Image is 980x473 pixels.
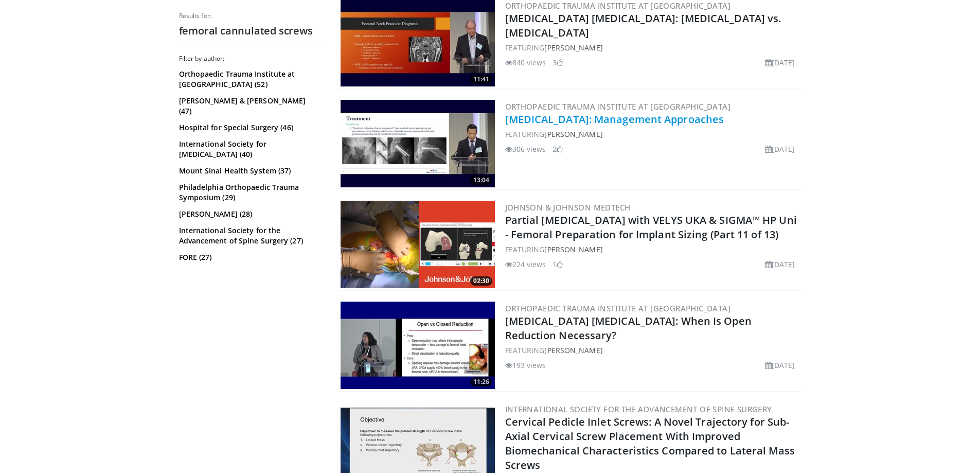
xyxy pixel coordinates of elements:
span: 13:04 [470,176,492,185]
a: FORE (27) [179,252,320,262]
a: 02:30 [341,201,495,288]
div: FEATURING [505,42,799,53]
li: [DATE] [765,360,795,371]
a: Cervical Pedicle Inlet Screws: A Novel Trajectory for Sub-Axial Cervical Screw Placement With Imp... [505,415,795,472]
a: [PERSON_NAME] [544,43,602,52]
div: FEATURING [505,345,799,356]
li: [DATE] [765,259,795,270]
a: [MEDICAL_DATA] [MEDICAL_DATA]: [MEDICAL_DATA] vs. [MEDICAL_DATA] [505,11,781,40]
a: Mount Sinai Health System (37) [179,166,320,176]
a: Orthopaedic Trauma Institute at [GEOGRAPHIC_DATA] [505,1,731,11]
li: 193 views [505,360,546,371]
h2: femoral cannulated screws [179,24,323,38]
li: 224 views [505,259,546,270]
span: 11:41 [470,75,492,84]
li: [DATE] [765,144,795,154]
a: [PERSON_NAME] (28) [179,209,320,219]
div: FEATURING [505,244,799,255]
span: 11:26 [470,377,492,387]
a: Orthopaedic Trauma Institute at [GEOGRAPHIC_DATA] [505,303,731,313]
a: [PERSON_NAME] [544,129,602,139]
a: Philadelphia Orthopaedic Trauma Symposium (29) [179,182,320,203]
p: Results for: [179,12,323,20]
li: 306 views [505,144,546,154]
a: [MEDICAL_DATA] [MEDICAL_DATA]: When Is Open Reduction Necessary? [505,314,752,342]
a: Orthopaedic Trauma Institute at [GEOGRAPHIC_DATA] (52) [179,69,320,90]
a: Partial [MEDICAL_DATA] with VELYS UKA & SIGMA™ HP Uni - Femoral Preparation for Implant Sizing (P... [505,213,797,241]
a: [PERSON_NAME] [544,345,602,355]
a: 11:26 [341,302,495,389]
a: Hospital for Special Surgery (46) [179,122,320,133]
img: 27e23ca4-618a-4dda-a54e-349283c0b62a.png.300x170_q85_crop-smart_upscale.png [341,201,495,288]
li: 840 views [505,57,546,68]
li: 2 [553,144,563,154]
img: e865b3e3-53ca-4395-b7ce-2c043fec7af2.300x170_q85_crop-smart_upscale.jpg [341,302,495,389]
h3: Filter by author: [179,55,323,63]
a: Johnson & Johnson MedTech [505,202,631,213]
a: International Society for the Advancement of Spine Surgery (27) [179,225,320,246]
div: FEATURING [505,129,799,139]
a: International Society for [MEDICAL_DATA] (40) [179,139,320,160]
li: [DATE] [765,57,795,68]
a: [PERSON_NAME] [544,244,602,254]
a: International Society for the Advancement of Spine Surgery [505,404,772,414]
a: [PERSON_NAME] & [PERSON_NAME] (47) [179,96,320,116]
li: 1 [553,259,563,270]
li: 3 [553,57,563,68]
span: 02:30 [470,276,492,286]
a: [MEDICAL_DATA]: Management Approaches [505,112,724,126]
img: 57973b7b-d0ff-4247-a31e-1f9e0c6cecd9.300x170_q85_crop-smart_upscale.jpg [341,100,495,187]
a: Orthopaedic Trauma Institute at [GEOGRAPHIC_DATA] [505,101,731,112]
a: 13:04 [341,100,495,187]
